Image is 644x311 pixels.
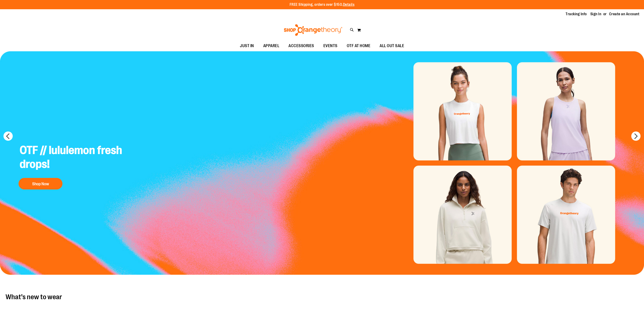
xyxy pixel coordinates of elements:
[283,24,343,36] img: Shop Orangetheory
[3,131,13,141] button: prev
[590,12,601,17] a: Sign In
[16,140,126,192] a: OTF // lululemon fresh drops! Shop Now
[263,41,279,51] span: APPAREL
[6,293,638,301] h2: What’s new to wear
[380,41,404,51] span: ALL OUT SALE
[566,12,587,17] a: Tracking Info
[343,3,355,7] a: Details
[323,41,337,51] span: EVENTS
[631,131,641,141] button: next
[609,12,640,17] a: Create an Account
[19,178,62,189] button: Shop Now
[16,140,126,176] h2: OTF // lululemon fresh drops!
[240,41,254,51] span: JUST IN
[288,41,314,51] span: ACCESSORIES
[290,2,355,7] p: FREE Shipping, orders over $150.
[347,41,371,51] span: OTF AT HOME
